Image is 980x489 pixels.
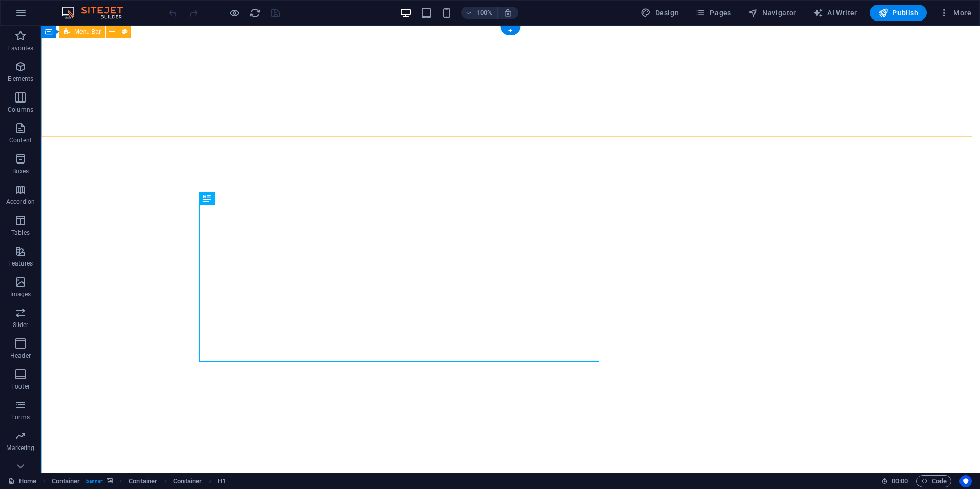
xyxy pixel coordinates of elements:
[9,136,32,145] p: Content
[8,75,34,83] p: Elements
[935,5,975,21] button: More
[939,8,971,18] span: More
[8,106,33,114] p: Columns
[10,290,31,298] p: Images
[52,475,80,487] span: Click to select. Double-click to edit
[173,475,202,487] span: Click to select. Double-click to edit
[691,5,735,21] button: Pages
[10,352,31,360] p: Header
[916,475,951,487] button: Code
[74,29,101,35] span: Menu Bar
[249,7,261,19] button: reload
[641,8,679,18] span: Design
[748,8,797,18] span: Navigator
[249,7,261,19] i: Reload page
[637,5,683,21] button: Design
[892,475,908,487] span: 00 00
[59,7,136,19] img: Editor Logo
[461,7,498,19] button: 100%
[503,8,513,17] i: On resize automatically adjust zoom level to fit chosen device.
[84,475,103,487] span: . banner
[637,5,683,21] div: Design (Ctrl+Alt+Y)
[921,475,947,487] span: Code
[809,5,862,21] button: AI Writer
[744,5,801,21] button: Navigator
[13,321,29,329] p: Slider
[7,44,33,52] p: Favorites
[12,167,29,175] p: Boxes
[218,475,226,487] span: Click to select. Double-click to edit
[228,7,240,19] button: Click here to leave preview mode and continue editing
[11,382,30,391] p: Footer
[6,198,35,206] p: Accordion
[881,475,908,487] h6: Session time
[959,475,972,487] button: Usercentrics
[813,8,857,18] span: AI Writer
[8,259,33,268] p: Features
[11,413,30,421] p: Forms
[500,26,520,35] div: +
[8,475,36,487] a: Click to cancel selection. Double-click to open Pages
[878,8,918,18] span: Publish
[870,5,927,21] button: Publish
[695,8,731,18] span: Pages
[899,477,901,485] span: :
[11,229,30,237] p: Tables
[477,7,493,19] h6: 100%
[107,478,113,484] i: This element contains a background
[52,475,227,487] nav: breadcrumb
[129,475,157,487] span: Click to select. Double-click to edit
[6,444,34,452] p: Marketing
